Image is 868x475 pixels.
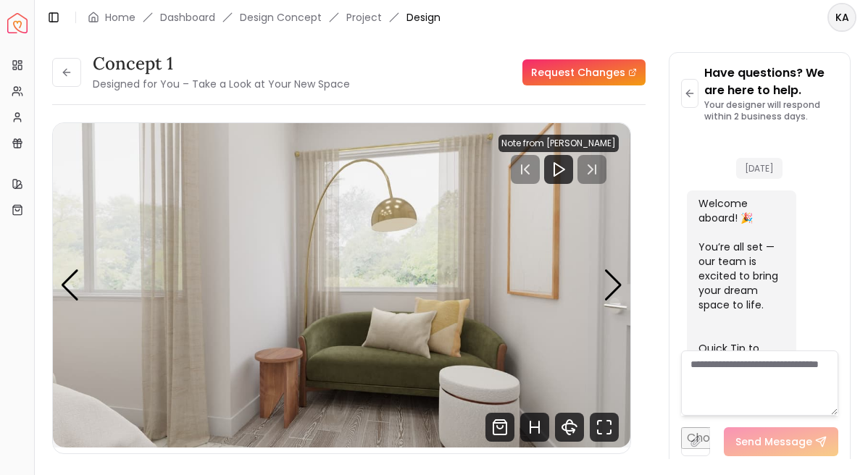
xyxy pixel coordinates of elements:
[93,52,350,75] h3: concept 1
[522,59,646,85] a: Request Changes
[93,77,350,91] small: Designed for You – Take a Look at Your New Space
[88,10,441,25] nav: breadcrumb
[53,123,630,447] div: Carousel
[555,413,584,442] svg: 360 View
[604,269,623,301] div: Next slide
[346,10,382,25] a: Project
[60,269,80,301] div: Previous slide
[160,10,215,25] a: Dashboard
[485,413,514,442] svg: Shop Products from this design
[736,158,783,179] span: [DATE]
[240,10,322,25] li: Design Concept
[829,4,855,30] span: KA
[520,413,549,442] svg: Hotspots Toggle
[7,13,28,33] img: Spacejoy Logo
[590,413,619,442] svg: Fullscreen
[7,13,28,33] a: Spacejoy
[704,99,838,122] p: Your designer will respond within 2 business days.
[105,10,135,25] a: Home
[498,135,619,152] div: Note from [PERSON_NAME]
[550,161,567,178] svg: Play
[406,10,441,25] span: Design
[827,3,856,32] button: KA
[53,123,630,447] img: Design Render 5
[704,64,838,99] p: Have questions? We are here to help.
[53,123,630,447] div: 4 / 6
